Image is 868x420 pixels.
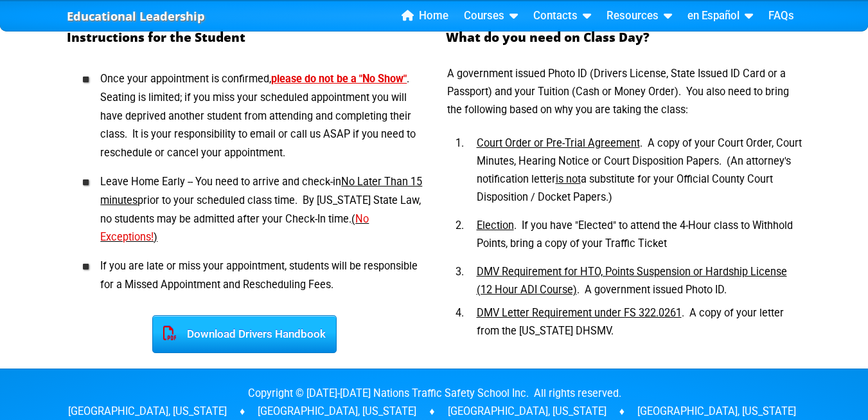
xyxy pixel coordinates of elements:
li: . A copy of your Court Order, Court Minutes, Hearing Notice or Court Disposition Papers. (An atto... [466,129,802,212]
a: en Español [682,6,758,26]
h3: What do you need on Class Day? [446,19,802,55]
li: . A government issued Photo ID. [466,258,802,304]
u: DMV Letter Requirement under FS 322.0261 [477,307,682,319]
a: Home [396,6,454,26]
u: please do not be a "No Show" [271,73,407,85]
a: Contacts [528,6,596,26]
h3: Instructions for the Student [67,19,423,55]
li: Once your appointment is confirmed, . Seating is limited; if you miss your scheduled appointment ... [87,65,423,168]
u: DMV Requirement for HTO, Points Suspension or Hardship License (12 Hour ADI Course) [477,266,787,296]
a: FAQs [763,6,799,26]
u: No Later Than 15 minutes [100,176,422,206]
u: Election [477,219,514,232]
li: . A copy of your letter from the [US_STATE] DHSMV. [466,304,802,340]
a: Resources [601,6,677,26]
a: Educational Leadership [67,6,205,27]
a: Courses [459,6,523,26]
a: Download Drivers Handbook [152,327,337,340]
u: Court Order or Pre-Trial Agreement [477,137,640,149]
li: Leave Home Early -- You need to arrive and check-in prior to your scheduled class time. By [US_ST... [87,168,423,252]
li: If you are late or miss your appointment, students will be responsible for a Missed Appointment a... [87,252,423,300]
p: A government issued Photo ID (Drivers License, State Issued ID Card or a Passport) and your Tuiti... [446,65,802,119]
u: is not [556,173,581,185]
div: Download Drivers Handbook [152,315,337,354]
li: . If you have "Elected" to attend the 4-Hour class to Withhold Points, bring a copy of your Traff... [466,212,802,258]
